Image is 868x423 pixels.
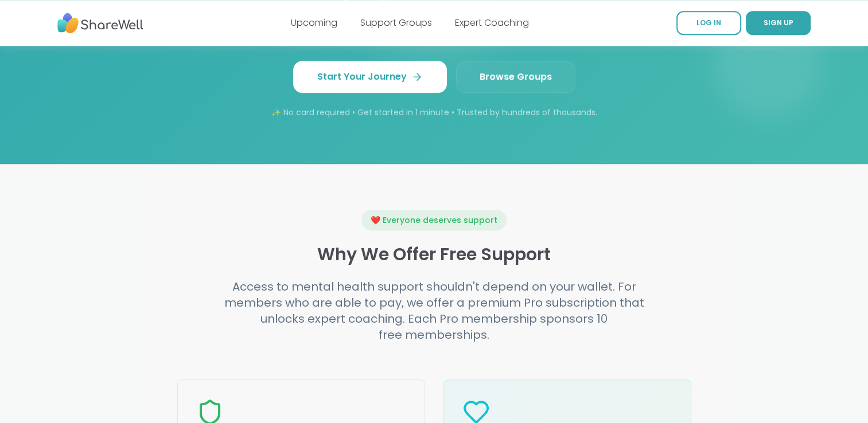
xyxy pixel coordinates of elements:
a: Browse Groups [456,61,575,93]
a: Support Groups [360,16,432,29]
a: Upcoming [291,16,337,29]
a: Expert Coaching [455,16,529,29]
h3: Why We Offer Free Support [177,244,691,265]
span: Start Your Journey [317,70,423,84]
a: LOG IN [676,11,741,35]
div: ❤️ Everyone deserves support [361,210,507,230]
p: ✨ No card required • Get started in 1 minute • Trusted by hundreds of thousands. [141,107,728,118]
img: ShareWell Nav Logo [57,7,143,39]
span: LOG IN [696,18,721,28]
span: SIGN UP [764,18,793,28]
h4: Access to mental health support shouldn't depend on your wallet. For members who are able to pay,... [214,279,655,343]
a: SIGN UP [746,11,811,35]
span: Browse Groups [480,70,552,84]
a: Start Your Journey [293,61,447,93]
